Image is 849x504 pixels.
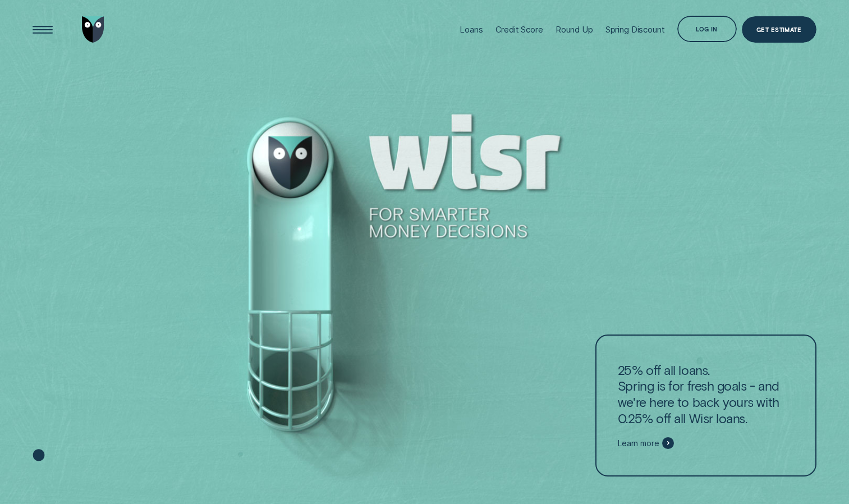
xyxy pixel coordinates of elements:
img: Wisr [82,16,104,43]
a: Get Estimate [742,16,816,43]
button: Open Menu [29,16,56,43]
div: Spring Discount [605,24,665,35]
button: Log in [677,16,737,43]
span: Learn more [618,438,659,448]
div: Credit Score [495,24,543,35]
a: 25% off all loans.Spring is for fresh goals - and we're here to back yours with 0.25% off all Wis... [595,335,816,476]
div: Loans [460,24,483,35]
p: 25% off all loans. Spring is for fresh goals - and we're here to back yours with 0.25% off all Wi... [618,362,794,427]
div: Round Up [556,24,593,35]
